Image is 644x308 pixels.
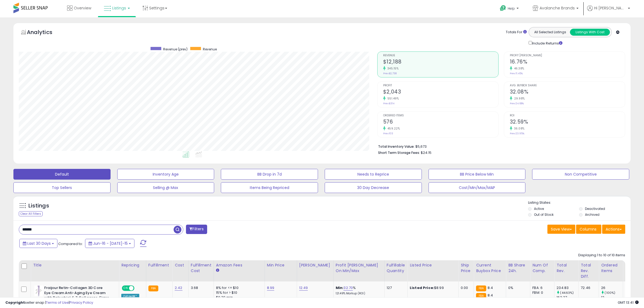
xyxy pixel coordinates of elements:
div: 26 [601,285,623,290]
a: 8.99 [267,285,275,291]
button: 30 Day Decrease [325,182,422,193]
i: Get Help [500,5,506,12]
strong: Copyright [5,300,25,305]
button: Actions [602,225,625,234]
div: Num of Comp. [532,262,552,274]
div: FBA: 6 [532,285,550,290]
div: 127 [387,285,403,290]
span: Revenue (prev) [163,47,188,51]
img: 210AmElNfDL._SL40_.jpg [34,285,43,296]
button: Last 30 Days [19,239,57,248]
label: Deactivated [585,206,605,211]
div: Displaying 1 to 10 of 10 items [578,253,625,258]
a: 32.70 [343,285,353,291]
a: 12.49 [299,285,308,291]
div: Fulfillment Cost [191,262,211,274]
div: Ship Price [461,262,471,274]
a: Terms of Use [46,300,69,305]
div: % [336,285,380,295]
button: Items Being Repriced [221,182,318,193]
button: Non Competitive [532,169,629,180]
div: 15% for > $10 [216,290,261,295]
div: Repricing [121,262,144,268]
span: ON [122,286,129,291]
small: Prev: 24.68% [510,102,524,105]
span: Compared to: [58,241,83,246]
div: Current Buybox Price [476,262,504,274]
div: 72.46 [581,285,595,290]
button: Inventory Age [117,169,214,180]
div: Fulfillment [148,262,170,268]
small: Prev: 23.95% [510,132,524,135]
span: Listings [112,5,126,11]
h5: Analytics [27,28,63,37]
label: Out of Stock [534,212,554,217]
div: Total Rev. [557,262,576,274]
small: Amazon Fees. [216,268,219,273]
h2: 16.76% [510,59,625,66]
div: Include Returns [525,40,569,46]
button: Selling @ Max [117,182,214,193]
span: OFF [134,286,142,291]
h2: $12,188 [383,59,498,66]
a: 2.42 [175,285,182,291]
small: Prev: 11.45% [510,72,523,75]
span: 2025-08-15 13:41 GMT [618,300,639,305]
span: Hi [PERSON_NAME] [594,5,626,11]
div: Profit [PERSON_NAME] on Min/Max [336,262,382,274]
th: The percentage added to the cost of goods (COGS) that forms the calculator for Min & Max prices. [333,260,384,281]
h2: 32.08% [510,89,625,96]
small: FBA [476,285,486,291]
label: Archived [585,212,599,217]
button: BB Drop in 7d [221,169,318,180]
div: Amazon Fees [216,262,262,268]
button: Cost/Min/Max/MAP [429,182,526,193]
small: 459.22% [386,127,400,131]
span: Help [508,6,515,11]
span: Overview [74,5,91,11]
small: (44.63%) [560,291,574,295]
span: Last 30 Days [27,241,51,246]
small: 46.38% [512,66,524,70]
div: 0% [508,285,526,290]
div: Fulfillable Quantity [387,262,405,274]
h2: 32.59% [510,119,625,126]
b: Total Inventory Value: [378,144,415,149]
div: [PERSON_NAME] [299,262,331,268]
button: Filters [186,225,207,234]
button: Listings With Cost [570,29,610,36]
li: $5,673 [378,143,621,149]
div: Totals For [506,30,527,35]
div: Cost [175,262,186,268]
span: Columns [580,227,597,232]
button: All Selected Listings [530,29,570,36]
div: Total Rev. Diff. [581,262,597,279]
div: 0.00 [461,285,470,290]
div: 3.68 [191,285,210,290]
div: Title [33,262,117,268]
a: Hi [PERSON_NAME] [587,5,630,17]
p: 121.49% Markup (ROI) [336,292,380,295]
div: FBM: 0 [532,290,550,295]
span: Profit [PERSON_NAME] [510,54,625,57]
h2: $2,043 [383,89,498,96]
button: BB Price Below Min [429,169,526,180]
span: ROI [510,114,625,117]
b: Min: [336,285,344,290]
small: 36.08% [512,127,525,131]
button: Top Sellers [13,182,111,193]
span: Avalanche Brands [540,5,575,11]
h2: 576 [383,119,498,126]
b: Listed Price: [410,285,434,290]
small: (100%) [605,291,615,295]
button: Save View [547,225,575,234]
div: seller snap | | [5,300,93,305]
span: 8.4 [488,285,493,290]
label: Active [534,206,544,211]
button: Default [13,169,111,180]
span: Revenue [383,54,498,57]
div: $8.99 [410,285,454,290]
small: Prev: $2,738 [383,72,397,75]
h5: Listings [28,202,49,210]
div: Min Price [267,262,295,268]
